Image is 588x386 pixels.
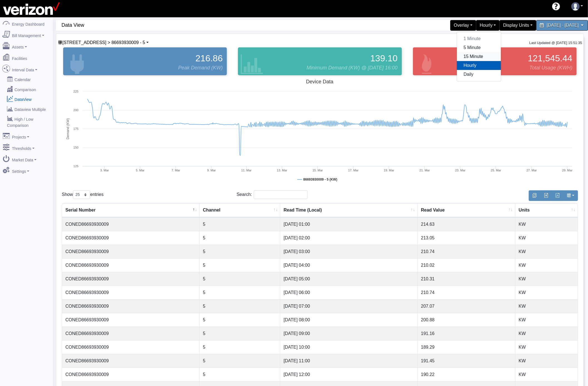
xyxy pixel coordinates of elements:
[280,203,418,217] th: Read Time (Local) : activate to sort column ascending
[515,286,578,299] td: KW
[280,368,418,381] td: [DATE] 12:00
[280,272,418,286] td: [DATE] 05:00
[171,169,180,172] tspan: 7. Mar
[515,217,578,231] td: KW
[62,313,200,327] td: CONED86693930009
[280,313,418,327] td: [DATE] 08:00
[348,169,359,172] tspan: 17. Mar
[418,203,515,217] th: Read Value : activate to sort column ascending
[58,40,149,45] a: [STREET_ADDRESS] > 86693930009 - 5
[515,313,578,327] td: KW
[200,258,280,272] td: 5
[370,52,398,65] span: 139.10
[515,354,578,368] td: KW
[62,368,200,381] td: CONED86693930009
[73,190,90,199] select: Showentries
[527,169,537,172] tspan: 27. Mar
[200,354,280,368] td: 5
[280,286,418,299] td: [DATE] 06:00
[73,146,78,149] text: 150
[515,258,578,272] td: KW
[455,169,466,172] tspan: 23. Mar
[500,20,536,31] div: Display Units
[571,2,580,11] img: user-3.svg
[254,190,307,199] input: Search:
[73,108,78,112] text: 200
[529,41,582,45] small: Last Updated @ [DATE] 15:51:35
[73,164,78,168] text: 125
[280,354,418,368] td: [DATE] 11:00
[562,169,573,172] tspan: 29. Mar
[515,231,578,245] td: KW
[61,20,323,30] span: Data View
[62,217,200,231] td: CONED86693930009
[418,231,515,245] td: 213.05
[200,217,280,231] td: 5
[62,203,200,217] th: Serial Number : activate to sort column descending
[195,52,223,65] span: 216.86
[207,169,216,172] tspan: 9. Mar
[515,299,578,313] td: KW
[62,354,200,368] td: CONED86693930009
[200,313,280,327] td: 5
[280,258,418,272] td: [DATE] 04:00
[200,299,280,313] td: 5
[306,79,334,84] tspan: Device Data
[515,327,578,340] td: KW
[62,258,200,272] td: CONED86693930009
[237,190,307,199] label: Search:
[515,245,578,258] td: KW
[418,313,515,327] td: 200.88
[515,272,578,286] td: KW
[552,190,563,201] button: Generate PDF
[418,245,515,258] td: 210.74
[529,190,540,201] button: Copy to clipboard
[136,169,145,172] tspan: 5. Mar
[62,286,200,299] td: CONED86693930009
[418,340,515,354] td: 189.29
[200,340,280,354] td: 5
[418,272,515,286] td: 210.31
[515,340,578,354] td: KW
[418,299,515,313] td: 207.07
[280,231,418,245] td: [DATE] 02:00
[420,169,430,172] tspan: 21. Mar
[200,368,280,381] td: 5
[200,286,280,299] td: 5
[62,245,200,258] td: CONED86693930009
[200,327,280,340] td: 5
[200,231,280,245] td: 5
[457,43,501,52] a: 5 Minute
[280,327,418,340] td: [DATE] 09:00
[73,90,78,93] text: 225
[73,127,78,130] text: 175
[307,64,398,72] span: Minimum Demand (KW) @ [DATE] 16:00
[200,203,280,217] th: Channel : activate to sort column ascending
[280,217,418,231] td: [DATE] 01:00
[563,190,578,201] button: Show/Hide Columns
[62,190,104,199] label: Show entries
[528,52,572,65] span: 121,545.44
[515,368,578,381] td: KW
[62,299,200,313] td: CONED86693930009
[62,340,200,354] td: CONED86693930009
[280,245,418,258] td: [DATE] 03:00
[547,23,579,28] span: [DATE] - [DATE]
[476,20,500,31] div: Hourly
[418,368,515,381] td: 190.22
[178,64,223,72] span: Peak Demand (KW)
[62,327,200,340] td: CONED86693930009
[457,61,501,70] a: Hourly
[530,64,572,72] span: Total Usage (KWH)
[457,70,501,79] a: Daily
[280,299,418,313] td: [DATE] 07:00
[457,32,501,81] div: Hourly
[457,52,501,61] a: 15 Minute
[62,40,145,45] span: Device List
[66,118,70,139] tspan: Demand (KW)
[241,169,252,172] tspan: 11. Mar
[491,169,501,172] tspan: 25. Mar
[200,245,280,258] td: 5
[418,286,515,299] td: 210.74
[100,169,109,172] tspan: 3. Mar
